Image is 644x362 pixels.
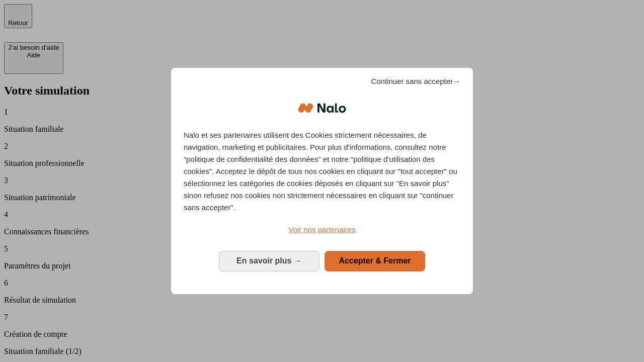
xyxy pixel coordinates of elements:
button: Accepter & Fermer: Accepter notre traitement des données et fermer [325,251,425,271]
button: En savoir plus: Configurer vos consentements [219,251,319,271]
p: Nalo et ses partenaires utilisent des Cookies strictement nécessaires, de navigation, marketing e... [184,129,460,214]
span: Voir nos partenaires [288,225,355,234]
img: Logo [298,93,346,123]
a: Voir nos partenaires [184,224,460,236]
span: Continuer sans accepter→ [371,75,460,87]
div: Bienvenue chez Nalo Gestion du consentement [171,68,473,294]
span: Accepter & Fermer [339,256,411,265]
span: En savoir plus → [236,256,302,265]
